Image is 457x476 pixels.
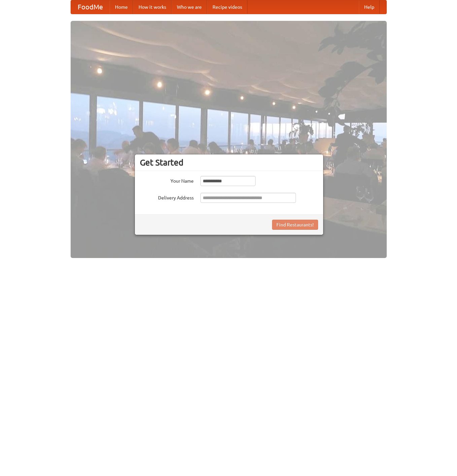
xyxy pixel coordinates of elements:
[110,0,133,14] a: Home
[359,0,380,14] a: Help
[172,0,207,14] a: Who we are
[207,0,247,14] a: Recipe videos
[140,193,194,201] label: Delivery Address
[140,176,194,184] label: Your Name
[71,0,110,14] a: FoodMe
[272,220,318,230] button: Find Restaurants!
[140,157,318,168] h3: Get Started
[133,0,172,14] a: How it works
